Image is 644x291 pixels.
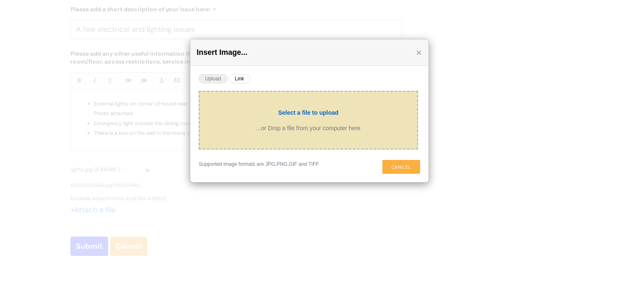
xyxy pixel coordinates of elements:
[229,74,250,83] a: Link
[199,161,319,167] span: Supported image formats are JPG,PNG,GIF and TIFF
[199,74,227,83] a: Upload
[382,160,420,174] input: Cancel
[190,39,428,66] div: Insert Image...
[256,125,361,131] span: ...or Drop a file from your computer here
[416,44,428,56] div: ×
